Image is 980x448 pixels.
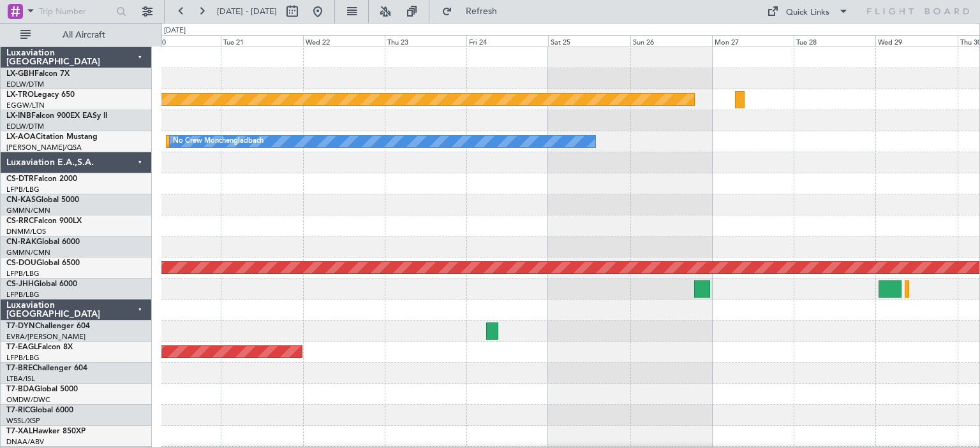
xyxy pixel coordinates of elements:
[6,269,40,278] a: LFPB/LBG
[6,122,44,131] a: EDLW/DTM
[6,280,77,288] a: CS-JHHGlobal 6000
[14,25,138,45] button: All Aircraft
[6,416,40,426] a: WSSL/XSP
[6,343,73,351] a: T7-EAGLFalcon 8X
[6,407,73,414] a: T7-RICGlobal 6000
[6,238,80,246] a: CN-RAKGlobal 6000
[6,206,50,215] a: GMMN/CMN
[6,322,35,330] span: T7-DYN
[39,2,112,21] input: Trip Number
[6,395,50,405] a: OMDW/DWC
[6,80,44,89] a: EDLW/DTM
[6,112,107,120] a: LX-INBFalcon 900EX EASy II
[875,35,957,47] div: Wed 29
[6,322,90,330] a: T7-DYNChallenger 604
[6,227,46,236] a: DNMM/LOS
[761,1,855,22] button: Quick Links
[6,91,34,99] span: LX-TRO
[6,353,40,363] a: LFPB/LBG
[6,196,79,204] a: CN-KASGlobal 5000
[548,35,630,47] div: Sat 25
[630,35,712,47] div: Sun 26
[173,132,264,151] div: No Crew Monchengladbach
[217,6,277,17] span: [DATE] - [DATE]
[712,35,794,47] div: Mon 27
[6,143,82,152] a: [PERSON_NAME]/QSA
[794,35,875,47] div: Tue 28
[6,91,75,99] a: LX-TROLegacy 650
[6,259,36,267] span: CS-DOU
[6,101,45,110] a: EGGW/LTN
[6,259,80,267] a: CS-DOUGlobal 6500
[6,428,33,435] span: T7-XAL
[139,35,221,47] div: Mon 20
[6,386,78,393] a: T7-BDAGlobal 5000
[303,35,385,47] div: Wed 22
[6,70,34,78] span: LX-GBH
[6,428,85,435] a: T7-XALHawker 850XP
[436,1,512,22] button: Refresh
[6,365,87,372] a: T7-BREChallenger 604
[221,35,302,47] div: Tue 21
[6,437,44,447] a: DNAA/ABV
[33,31,135,40] span: All Aircraft
[6,386,34,393] span: T7-BDA
[6,374,35,384] a: LTBA/ISL
[6,185,40,194] a: LFPB/LBG
[6,70,70,78] a: LX-GBHFalcon 7X
[466,35,548,47] div: Fri 24
[6,290,40,300] a: LFPB/LBG
[385,35,466,47] div: Thu 23
[164,25,186,36] div: [DATE]
[6,365,33,372] span: T7-BRE
[6,343,38,351] span: T7-EAGL
[6,217,34,225] span: CS-RRC
[6,175,77,183] a: CS-DTRFalcon 2000
[6,217,82,225] a: CS-RRCFalcon 900LX
[455,7,509,16] span: Refresh
[6,280,34,288] span: CS-JHH
[6,238,36,246] span: CN-RAK
[6,112,31,120] span: LX-INB
[6,332,85,342] a: EVRA/[PERSON_NAME]
[6,196,36,204] span: CN-KAS
[6,248,50,257] a: GMMN/CMN
[6,133,98,141] a: LX-AOACitation Mustang
[786,6,829,19] div: Quick Links
[6,175,34,183] span: CS-DTR
[6,407,30,414] span: T7-RIC
[6,133,36,141] span: LX-AOA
